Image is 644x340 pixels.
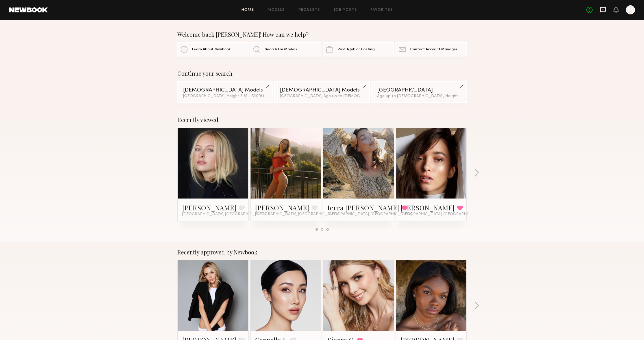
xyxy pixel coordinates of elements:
[182,212,266,217] span: [GEOGRAPHIC_DATA], [GEOGRAPHIC_DATA]
[177,42,249,56] a: Learn About Newbook
[280,88,364,93] div: [DEMOGRAPHIC_DATA] Models
[299,8,320,12] a: Requests
[255,212,339,217] span: [GEOGRAPHIC_DATA], [GEOGRAPHIC_DATA]
[328,203,399,212] a: terra [PERSON_NAME]
[260,94,284,98] span: & 1 other filter
[371,81,467,103] a: [GEOGRAPHIC_DATA]Age up to [DEMOGRAPHIC_DATA]., Height from 5'7"
[265,48,297,51] span: Search For Models
[192,48,231,51] span: Learn About Newbook
[323,42,394,56] a: Post A Job or Casting
[255,203,309,212] a: [PERSON_NAME]
[280,94,364,98] div: [GEOGRAPHIC_DATA], Age up to [DEMOGRAPHIC_DATA].
[334,8,357,12] a: Job Posts
[177,116,467,123] div: Recently viewed
[177,31,467,38] div: Welcome back [PERSON_NAME]! How can we help?
[401,203,455,212] a: [PERSON_NAME]
[395,42,467,56] a: Contact Account Manager
[328,212,412,217] span: [GEOGRAPHIC_DATA], [GEOGRAPHIC_DATA]
[241,8,254,12] a: Home
[267,8,285,12] a: Models
[250,42,321,56] a: Search For Models
[177,70,467,77] div: Continue your search
[371,8,393,12] a: Favorites
[410,48,457,51] span: Contact Account Manager
[338,48,375,51] span: Post A Job or Casting
[626,5,635,14] a: M
[182,203,236,212] a: [PERSON_NAME]
[177,249,467,256] div: Recently approved by Newbook
[177,81,273,103] a: [DEMOGRAPHIC_DATA] Models[GEOGRAPHIC_DATA], Height 5'8" - 5'10"&1other filter
[377,94,461,98] div: Age up to [DEMOGRAPHIC_DATA]., Height from 5'7"
[401,212,485,217] span: [GEOGRAPHIC_DATA], [GEOGRAPHIC_DATA]
[274,81,369,103] a: [DEMOGRAPHIC_DATA] Models[GEOGRAPHIC_DATA], Age up to [DEMOGRAPHIC_DATA].
[183,94,267,98] div: [GEOGRAPHIC_DATA], Height 5'8" - 5'10"
[377,88,461,93] div: [GEOGRAPHIC_DATA]
[183,88,267,93] div: [DEMOGRAPHIC_DATA] Models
